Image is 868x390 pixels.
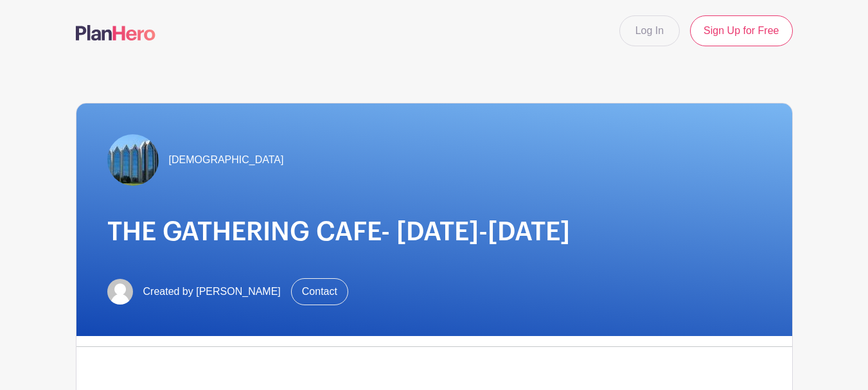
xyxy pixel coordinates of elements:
a: Log In [619,15,680,46]
h1: THE GATHERING CAFE- [DATE]-[DATE] [107,217,761,247]
img: logo-507f7623f17ff9eddc593b1ce0a138ce2505c220e1c5a4e2b4648c50719b7d32.svg [76,25,155,40]
img: default-ce2991bfa6775e67f084385cd625a349d9dcbb7a52a09fb2fda1e96e2d18dcdb.png [107,279,133,305]
span: [DEMOGRAPHIC_DATA] [169,152,284,168]
span: Created by [PERSON_NAME] [143,284,281,299]
a: Sign Up for Free [690,15,792,46]
img: TheGathering.jpeg [107,134,159,186]
a: Contact [291,278,348,305]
